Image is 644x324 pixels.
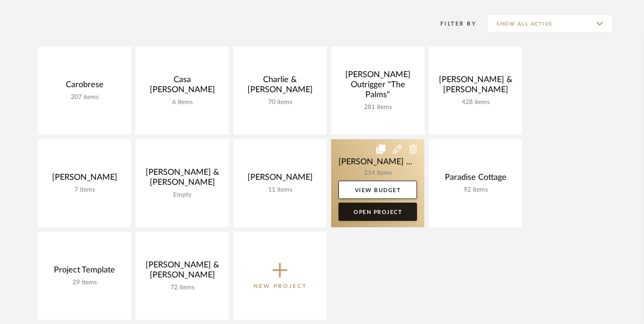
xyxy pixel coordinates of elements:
[436,99,515,106] div: 428 items
[143,284,222,292] div: 72 items
[436,172,515,186] div: Paradise Cottage
[143,167,222,191] div: [PERSON_NAME] & [PERSON_NAME]
[338,70,417,104] div: [PERSON_NAME] Outrigger "The Palms"
[338,104,417,111] div: 281 items
[428,19,476,28] div: Filter By
[45,265,124,279] div: Project Template
[253,282,307,291] p: New Project
[143,191,222,199] div: Empty
[45,186,124,194] div: 7 items
[241,75,319,99] div: Charlie & [PERSON_NAME]
[338,181,417,199] a: View Budget
[143,75,222,99] div: Casa [PERSON_NAME]
[436,186,515,194] div: 92 items
[143,260,222,284] div: [PERSON_NAME] & [PERSON_NAME]
[338,203,417,221] a: Open Project
[241,172,319,186] div: [PERSON_NAME]
[45,172,124,186] div: [PERSON_NAME]
[143,99,222,106] div: 6 items
[233,232,327,320] button: New Project
[45,80,124,94] div: Carobrese
[436,75,515,99] div: [PERSON_NAME] & [PERSON_NAME]
[241,99,319,106] div: 70 items
[241,186,319,194] div: 11 items
[45,94,124,101] div: 207 items
[45,279,124,287] div: 29 items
